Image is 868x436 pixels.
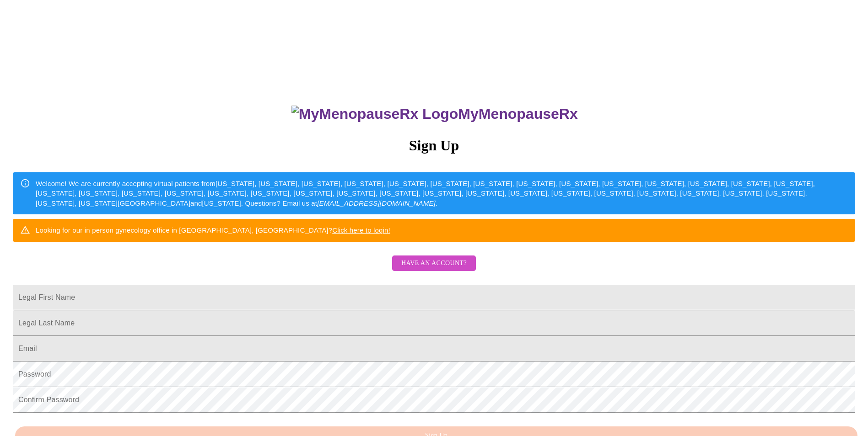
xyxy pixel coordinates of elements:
[317,199,436,207] em: [EMAIL_ADDRESS][DOMAIN_NAME]
[390,265,478,273] a: Have an account?
[401,258,467,269] span: Have an account?
[36,222,390,239] div: Looking for our in person gynecology office in [GEOGRAPHIC_DATA], [GEOGRAPHIC_DATA]?
[291,106,458,122] img: MyMenopauseRx Logo
[36,175,848,212] div: Welcome! We are currently accepting virtual patients from [US_STATE], [US_STATE], [US_STATE], [US...
[14,106,856,122] h3: MyMenopauseRx
[13,137,855,154] h3: Sign Up
[392,255,476,271] button: Have an account?
[332,226,390,234] a: Click here to login!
